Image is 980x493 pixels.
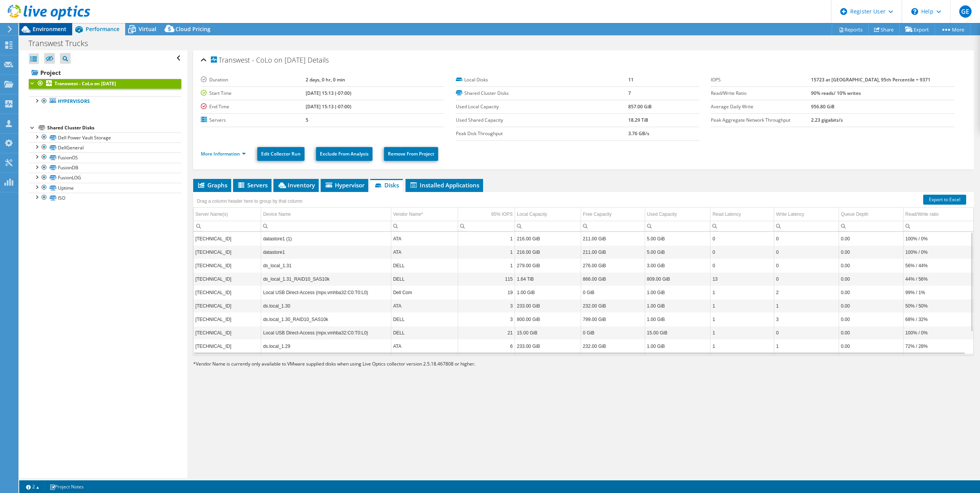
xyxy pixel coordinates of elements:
[581,232,645,245] td: Column Free Capacity, Value 211.00 GiB
[29,152,181,162] a: FusionOS
[903,326,973,339] td: Column Read/Write ratio, Value 100% / 0%
[581,245,645,259] td: Column Free Capacity, Value 211.00 GiB
[839,299,903,313] td: Column Queue Depth, Value 0.00
[391,245,458,259] td: Column Vendor Name*, Value ATA
[391,208,458,221] td: Vendor Name* Column
[711,76,811,84] label: IOPS
[868,23,900,35] a: Share
[515,313,581,326] td: Column Local Capacity, Value 800.00 GiB
[841,210,868,219] div: Queue Depth
[628,117,648,123] b: 18.29 TiB
[515,221,581,231] td: Column Local Capacity, Filter cell
[774,221,839,231] td: Column Write Latency, Filter cell
[261,245,391,259] td: Column Device Name, Value datastore1
[211,56,306,64] span: Transwest - CoLo on [DATE]
[774,326,839,339] td: Column Write Latency, Value 0
[391,313,458,326] td: Column Vendor Name*, Value DELL
[324,181,364,189] span: Hypervisor
[581,299,645,313] td: Column Free Capacity, Value 232.00 GiB
[261,221,391,231] td: Column Device Name, Filter cell
[261,232,391,245] td: Column Device Name, Value datastore1 (1)
[193,192,974,355] div: Data grid
[29,183,181,193] a: Uptime
[581,259,645,272] td: Column Free Capacity, Value 276.00 GiB
[645,221,710,231] td: Column Used Capacity, Filter cell
[774,232,839,245] td: Column Write Latency, Value 0
[194,286,261,299] td: Column Server Name(s), Value 10.0.1.31
[903,299,973,313] td: Column Read/Write ratio, Value 50% / 50%
[710,299,774,313] td: Column Read Latency, Value 1
[903,221,973,231] td: Column Read/Write ratio, Filter cell
[581,208,645,221] td: Free Capacity Column
[29,96,181,106] a: Hypervisors
[194,259,261,272] td: Column Server Name(s), Value 10.0.1.31
[628,103,652,110] b: 857.00 GiB
[47,123,181,132] div: Shared Cluster Disks
[645,208,710,221] td: Used Capacity Column
[194,221,261,231] td: Column Server Name(s), Filter cell
[645,299,710,313] td: Column Used Capacity, Value 1.00 GiB
[774,245,839,259] td: Column Write Latency, Value 0
[774,339,839,353] td: Column Write Latency, Value 1
[261,286,391,299] td: Column Device Name, Value Local USB Direct-Access (mpx.vmhba32:C0:T0:L0)
[458,326,515,339] td: Column 95% IOPS, Value 21
[581,221,645,231] td: Column Free Capacity, Filter cell
[515,272,581,286] td: Column Local Capacity, Value 1.64 TiB
[86,25,119,33] span: Performance
[832,23,869,35] a: Reports
[458,299,515,313] td: Column 95% IOPS, Value 3
[29,142,181,152] a: DellGeneral
[839,272,903,286] td: Column Queue Depth, Value 0.00
[515,339,581,353] td: Column Local Capacity, Value 233.00 GiB
[811,117,843,123] b: 2.23 gigabits/s
[903,313,973,326] td: Column Read/Write ratio, Value 68% / 32%
[391,339,458,353] td: Column Vendor Name*, Value ATA
[391,259,458,272] td: Column Vendor Name*, Value DELL
[583,210,612,219] div: Free Capacity
[458,259,515,272] td: Column 95% IOPS, Value 1
[645,326,710,339] td: Column Used Capacity, Value 15.00 GiB
[776,210,804,219] div: Write Latency
[628,76,634,83] b: 11
[711,103,811,111] label: Average Daily Write
[581,326,645,339] td: Column Free Capacity, Value 0 GiB
[391,286,458,299] td: Column Vendor Name*, Value Dell Com
[710,208,774,221] td: Read Latency Column
[491,210,513,219] div: 95% IOPS
[393,210,423,219] div: Vendor Name*
[261,299,391,313] td: Column Device Name, Value ds.local_1.30
[839,313,903,326] td: Column Queue Depth, Value 0.00
[710,259,774,272] td: Column Read Latency, Value 0
[261,339,391,353] td: Column Device Name, Value ds.local_1.29
[261,313,391,326] td: Column Device Name, Value ds.local_1.30_RAID10_SAS10k
[515,326,581,339] td: Column Local Capacity, Value 15.00 GiB
[899,23,935,35] a: Export
[25,39,100,48] h1: Transwest Trucks
[29,66,181,79] a: Project
[21,482,45,491] a: 2
[710,339,774,353] td: Column Read Latency, Value 1
[903,245,973,259] td: Column Read/Write ratio, Value 100% / 0%
[903,272,973,286] td: Column Read/Write ratio, Value 44% / 56%
[261,259,391,272] td: Column Device Name, Value ds_local_1.31
[645,313,710,326] td: Column Used Capacity, Value 1.00 GiB
[645,232,710,245] td: Column Used Capacity, Value 5.00 GiB
[456,130,628,137] label: Peak Disk Throughput
[903,259,973,272] td: Column Read/Write ratio, Value 56% / 44%
[306,117,308,123] b: 5
[710,326,774,339] td: Column Read Latency, Value 1
[811,76,930,83] b: 15723 at [GEOGRAPHIC_DATA], 95th Percentile = 9371
[306,90,351,96] b: [DATE] 15:13 (-07:00)
[391,299,458,313] td: Column Vendor Name*, Value ATA
[201,76,306,84] label: Duration
[774,272,839,286] td: Column Write Latency, Value 0
[839,245,903,259] td: Column Queue Depth, Value 0.00
[517,210,547,219] div: Local Capacity
[391,272,458,286] td: Column Vendor Name*, Value DELL
[959,5,972,18] span: GE
[261,208,391,221] td: Device Name Column
[811,103,834,110] b: 956.80 GiB
[581,286,645,299] td: Column Free Capacity, Value 0 GiB
[628,130,649,137] b: 3.76 GB/s
[29,193,181,203] a: ISO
